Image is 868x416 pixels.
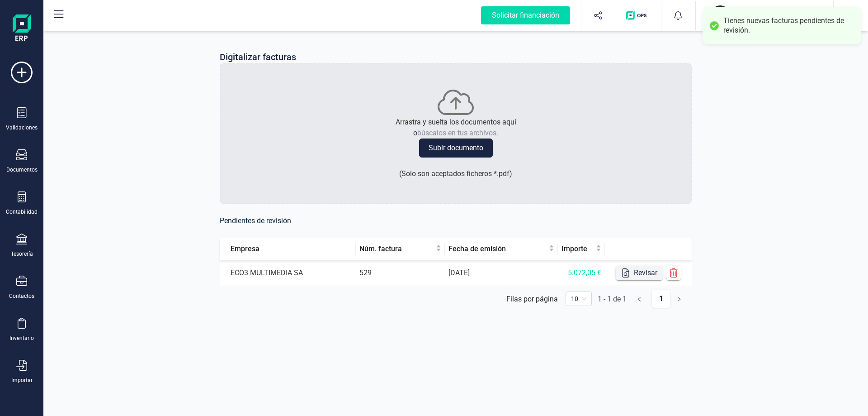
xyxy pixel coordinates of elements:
td: [DATE] [445,260,557,286]
div: Inventario [9,335,34,342]
td: 529 [356,260,445,286]
div: Tesorería [11,250,33,258]
div: Documentos [6,166,38,173]
div: Importar [11,377,33,384]
span: 10 [571,292,586,306]
span: Núm. factura [359,244,434,254]
a: 1 [652,290,670,308]
span: left [637,296,642,302]
div: 1 - 1 de 1 [598,295,627,303]
span: right [676,296,682,302]
button: right [670,290,688,308]
p: Digitalizar facturas [220,51,296,63]
span: 5.072,05 € [568,268,601,277]
div: EC [710,5,730,25]
p: Arrastra y suelta los documentos aquí o [396,117,516,139]
li: Página anterior [630,290,648,304]
p: ( Solo son aceptados ficheros * .pdf ) [399,168,512,179]
div: Filas por página [506,295,558,303]
div: Validaciones [6,124,38,131]
button: Solicitar financiación [470,1,581,30]
li: Página siguiente [670,290,688,304]
img: Logo de OPS [626,11,650,20]
button: left [630,290,648,308]
span: búscalos en tus archivos. [417,129,498,137]
th: Empresa [220,238,356,260]
button: Subir documento [419,139,493,158]
div: Contactos [9,292,34,300]
span: Importe [561,244,594,254]
button: Logo de OPS [621,1,656,30]
div: Tienes nuevas facturas pendientes de revisión. [723,16,854,35]
button: Revisar [616,266,663,280]
div: 页码 [566,292,592,306]
h6: Pendientes de revisión [220,215,692,227]
img: Logo Finanedi [13,14,31,43]
button: ECECO3 MULTIMEDIA SA[PERSON_NAME] [PERSON_NAME] [707,1,822,30]
div: Solicitar financiación [481,6,570,24]
div: Contabilidad [6,208,38,215]
span: Fecha de emisión [448,244,547,254]
div: Arrastra y suelta los documentos aquíobúscalos en tus archivos.Subir documento(Solo son aceptados... [220,63,692,204]
td: ECO3 MULTIMEDIA SA [220,260,356,286]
